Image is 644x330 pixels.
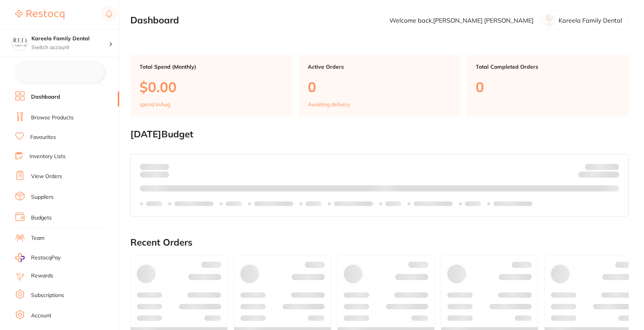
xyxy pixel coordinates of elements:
a: Total Completed Orders0 [467,54,629,117]
a: Total Spend (Monthly)$0.00spend inAug [130,54,292,117]
p: month [140,170,169,179]
p: Labels [146,201,162,207]
p: Total Completed Orders [476,64,619,70]
h2: Recent Orders [130,237,629,248]
p: Labels [385,201,401,207]
p: Labels extended [414,201,453,207]
p: Spent: [140,163,169,170]
p: Switch account [31,44,109,51]
a: Subscriptions [31,292,64,299]
a: Rewards [31,272,53,280]
p: $0.00 [140,79,283,95]
p: Active Orders [308,64,452,70]
a: Dashboard [31,93,60,101]
h2: [DATE] Budget [130,129,629,140]
a: Browse Products [31,114,74,122]
a: Suppliers [31,193,54,201]
strong: $0.00 [156,163,169,170]
p: 0 [308,79,452,95]
p: Labels [306,201,322,207]
p: Labels [465,201,481,207]
p: Labels extended [254,201,293,207]
p: Remaining: [578,170,619,179]
a: Inventory Lists [30,153,66,160]
p: Welcome back, [PERSON_NAME] [PERSON_NAME] [389,17,534,24]
a: Favourites [30,134,56,141]
p: Total Spend (Monthly) [140,64,283,70]
h2: Dashboard [130,15,179,26]
img: RestocqPay [15,253,25,262]
p: Labels [226,201,242,207]
h4: Kareela Family Dental [31,35,109,43]
a: RestocqPay [15,253,61,262]
img: Restocq Logo [15,10,64,19]
a: Team [31,234,44,242]
p: spend in Aug [140,101,170,107]
p: 0 [476,79,619,95]
a: Active Orders0Awaiting delivery [299,54,461,117]
a: Budgets [31,214,52,222]
p: Labels extended [174,201,214,207]
p: Budget: [585,163,619,170]
strong: $0.00 [606,173,619,180]
span: RestocqPay [31,254,61,262]
p: Labels extended [493,201,532,207]
a: View Orders [31,173,62,180]
p: Awaiting delivery [308,101,350,107]
p: Labels extended [334,201,373,207]
a: Restocq Logo [15,6,64,23]
img: Kareela Family Dental [12,35,27,51]
p: Kareela Family Dental [559,17,622,24]
strong: $NaN [604,163,619,170]
a: Account [31,312,51,320]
